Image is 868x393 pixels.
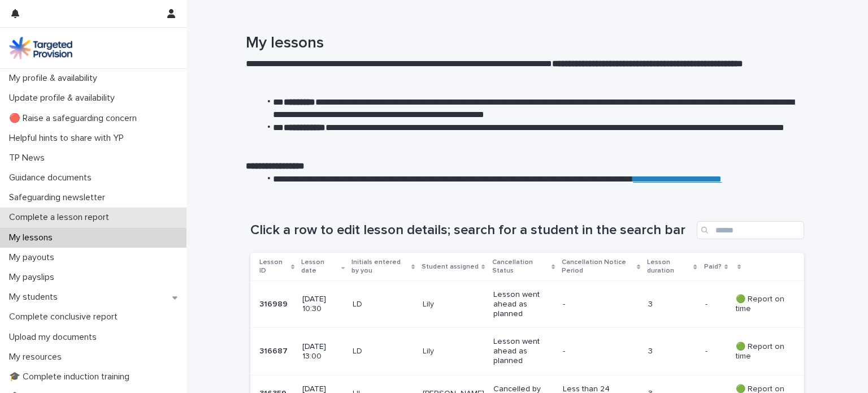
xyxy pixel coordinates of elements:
p: 3 [648,347,696,356]
tr: 316989316989 [DATE] 10:30LDLilyLesson went ahead as planned-3-- 🟢 Report on time [250,281,804,328]
p: TP News [5,153,54,163]
p: - [705,297,710,309]
p: My profile & availability [5,73,106,84]
p: Paid? [704,261,722,273]
p: Lesson duration [647,256,691,277]
p: Safeguarding newsletter [5,192,114,203]
p: 🟢 Report on time [736,295,786,314]
p: Helpful hints to share with YP [5,133,133,144]
p: Student assigned [422,261,479,273]
p: Lesson went ahead as planned [493,337,554,365]
p: Upload my documents [5,332,106,343]
p: [DATE] 13:00 [302,342,344,361]
p: Lesson went ahead as planned [493,290,554,318]
h1: Click a row to edit lesson details; search for a student in the search bar [250,222,692,239]
p: 🔴 Raise a safeguarding concern [5,113,146,124]
p: 🎓 Complete induction training [5,372,138,382]
p: Lily [423,300,484,309]
p: My students [5,292,67,303]
p: LD [353,347,414,356]
p: Guidance documents [5,172,101,183]
p: Complete a lesson report [5,212,118,223]
p: - [563,347,626,356]
p: Lesson date [301,256,338,277]
input: Search [697,221,804,239]
p: 🟢 Report on time [736,342,786,361]
p: My lessons [5,232,62,243]
p: Cancellation Notice Period [562,256,634,277]
p: Cancellation Status [492,256,549,277]
p: Lesson ID [259,256,288,277]
p: [DATE] 10:30 [302,295,344,314]
p: Initials entered by you [351,256,409,277]
tr: 316687316687 [DATE] 13:00LDLilyLesson went ahead as planned-3-- 🟢 Report on time [250,328,804,375]
p: - [705,344,710,356]
h1: My lessons [246,34,800,53]
img: M5nRWzHhSzIhMunXDL62 [9,37,72,59]
p: My payslips [5,272,63,283]
p: 3 [648,300,696,309]
p: LD [353,300,414,309]
p: Complete conclusive report [5,312,127,322]
p: 316687 [259,344,290,356]
p: My payouts [5,252,63,263]
p: 316989 [259,297,290,309]
p: Lily [423,347,484,356]
p: - [563,300,626,309]
p: Update profile & availability [5,93,124,103]
p: My resources [5,352,71,362]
